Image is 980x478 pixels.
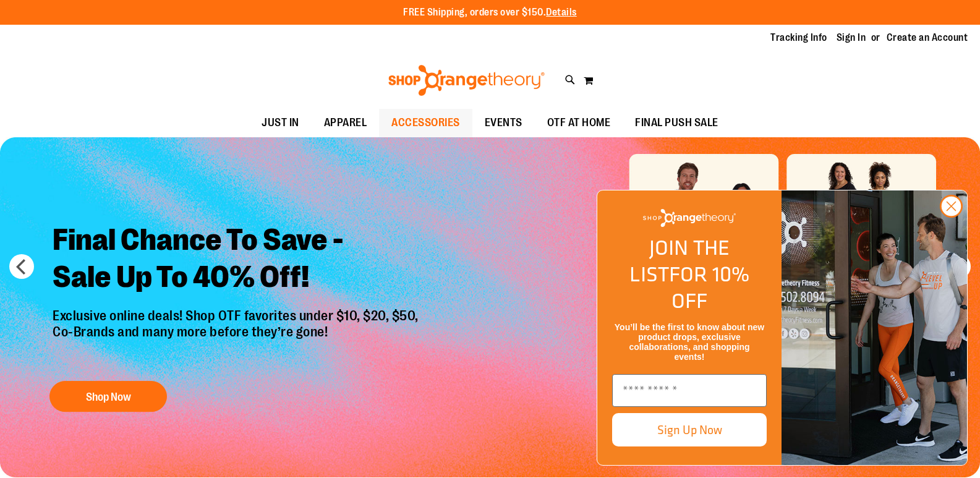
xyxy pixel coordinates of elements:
[386,65,547,96] img: Shop Orangetheory
[782,190,967,465] img: Shop Orangtheory
[403,6,577,20] p: FREE Shipping, orders over $150.
[472,109,535,137] a: EVENTS
[485,109,522,137] span: EVENTS
[940,195,963,218] button: Close dialog
[547,109,611,137] span: OTF AT HOME
[9,254,34,279] button: prev
[546,7,577,18] a: Details
[379,109,472,137] a: ACCESSORIES
[612,413,767,446] button: Sign Up Now
[623,109,731,137] a: FINAL PUSH SALE
[43,212,431,418] a: Final Chance To Save -Sale Up To 40% Off! Exclusive online deals! Shop OTF favorites under $10, $...
[887,31,968,45] a: Create an Account
[249,109,312,137] a: JUST IN
[635,109,718,137] span: FINAL PUSH SALE
[262,109,299,137] span: JUST IN
[629,232,730,289] span: JOIN THE LIST
[43,308,431,369] p: Exclusive online deals! Shop OTF favorites under $10, $20, $50, Co-Brands and many more before th...
[669,258,749,316] span: FOR 10% OFF
[615,322,764,362] span: You’ll be the first to know about new product drops, exclusive collaborations, and shopping events!
[837,31,866,45] a: Sign In
[49,381,167,412] button: Shop Now
[535,109,623,137] a: OTF AT HOME
[612,374,767,407] input: Enter email
[324,109,367,137] span: APPAREL
[643,209,736,227] img: Shop Orangetheory
[43,212,431,308] h2: Final Chance To Save - Sale Up To 40% Off!
[584,177,980,478] div: FLYOUT Form
[770,31,827,45] a: Tracking Info
[391,109,460,137] span: ACCESSORIES
[312,109,380,137] a: APPAREL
